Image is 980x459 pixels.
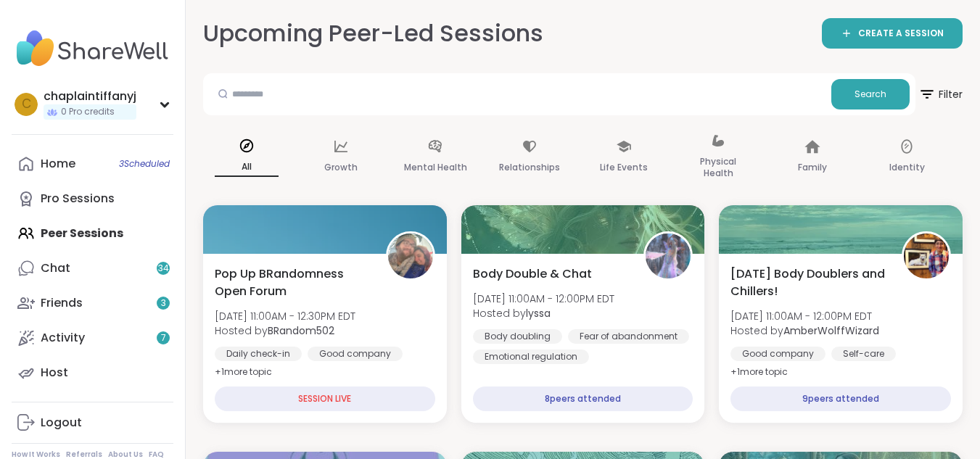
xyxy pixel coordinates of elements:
[12,181,173,216] a: Pro Sessions
[730,347,825,361] div: Good company
[215,347,302,361] div: Daily check-in
[822,18,963,49] a: CREATE A SESSION
[215,265,370,300] span: Pop Up BRandomness Open Forum
[730,265,886,300] span: [DATE] Body Doublers and Chillers!
[203,17,543,50] h2: Upcoming Peer-Led Sessions
[831,347,896,361] div: Self-care
[473,350,589,364] div: Emotional regulation
[12,146,173,181] a: Home3Scheduled
[161,332,166,344] span: 7
[730,323,879,338] span: Hosted by
[904,233,949,278] img: AmberWolffWizard
[22,95,31,114] span: c
[473,291,614,306] span: [DATE] 11:00AM - 12:00PM EDT
[41,191,115,207] div: Pro Sessions
[158,262,169,275] span: 34
[858,28,944,40] span: CREATE A SESSION
[473,306,614,321] span: Hosted by
[215,309,355,323] span: [DATE] 11:00AM - 12:30PM EDT
[918,73,963,115] button: Filter
[730,386,951,411] div: 9 peers attended
[12,355,173,390] a: Host
[831,79,910,109] button: Search
[12,23,173,74] img: ShareWell Nav Logo
[12,405,173,440] a: Logout
[119,158,170,170] span: 3 Scheduled
[473,265,592,283] span: Body Double & Chat
[499,159,560,176] p: Relationships
[526,306,551,321] b: lyssa
[798,159,827,176] p: Family
[783,323,879,338] b: AmberWolffWizard
[61,106,115,118] span: 0 Pro credits
[215,386,435,411] div: SESSION LIVE
[12,321,173,355] a: Activity7
[41,330,85,346] div: Activity
[41,260,70,276] div: Chat
[686,153,750,182] p: Physical Health
[308,347,403,361] div: Good company
[730,309,879,323] span: [DATE] 11:00AM - 12:00PM EDT
[41,156,75,172] div: Home
[161,297,166,310] span: 3
[473,329,562,344] div: Body doubling
[568,329,689,344] div: Fear of abandonment
[215,158,279,177] p: All
[41,365,68,381] div: Host
[324,159,358,176] p: Growth
[12,251,173,286] a: Chat34
[12,286,173,321] a: Friends3
[268,323,334,338] b: BRandom502
[404,159,467,176] p: Mental Health
[44,88,136,104] div: chaplaintiffanyj
[855,88,886,101] span: Search
[473,386,693,411] div: 8 peers attended
[41,415,82,431] div: Logout
[646,233,691,278] img: lyssa
[41,295,83,311] div: Friends
[215,323,355,338] span: Hosted by
[388,233,433,278] img: BRandom502
[889,159,925,176] p: Identity
[600,159,648,176] p: Life Events
[918,77,963,112] span: Filter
